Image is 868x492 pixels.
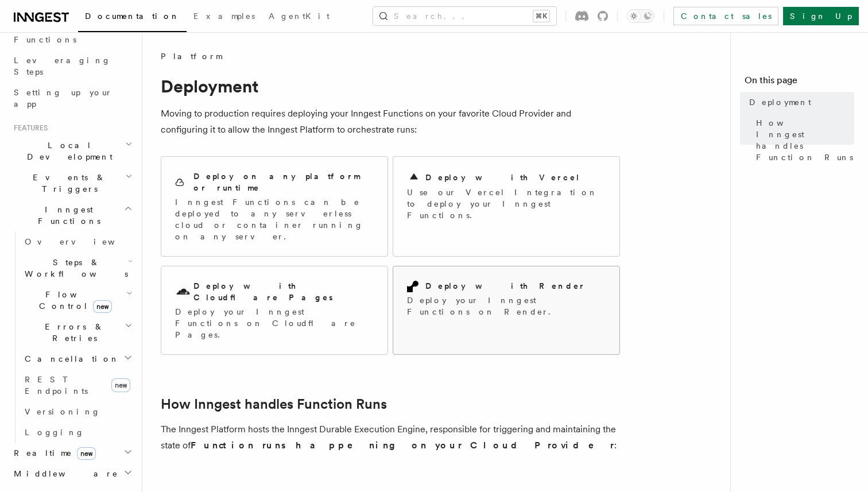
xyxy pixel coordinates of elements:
[749,96,811,108] span: Deployment
[407,295,606,317] p: Deploy your Inngest Functions on Render.
[9,463,135,484] button: Middleware
[20,289,126,312] span: Flow Control
[161,106,620,138] p: Moving to production requires deploying your Inngest Functions on your favorite Cloud Provider an...
[9,167,135,199] button: Events & Triggers
[193,11,255,21] span: Examples
[20,348,135,369] button: Cancellation
[175,284,191,300] svg: Cloudflare
[751,113,854,168] a: How Inngest handles Function Runs
[20,401,135,422] a: Versioning
[77,447,96,460] span: new
[14,56,111,76] span: Leveraging Steps
[161,51,222,62] span: Platform
[9,443,135,463] button: Realtimenew
[393,156,620,257] a: Deploy with VercelUse our Vercel Integration to deploy your Inngest Functions.
[373,7,556,25] button: Search...⌘K
[393,266,620,355] a: Deploy with RenderDeploy your Inngest Functions on Render.
[425,280,586,292] h2: Deploy with Render
[745,92,854,113] a: Deployment
[20,353,119,365] span: Cancellation
[9,468,118,479] span: Middleware
[14,88,113,109] span: Setting up your app
[20,257,128,280] span: Steps & Workflows
[9,447,96,459] span: Realtime
[191,440,614,451] strong: Function runs happening on your Cloud Provider
[9,50,135,82] a: Leveraging Steps
[425,172,580,183] h2: Deploy with Vercel
[673,7,778,25] a: Contact sales
[756,117,854,163] span: How Inngest handles Function Runs
[407,187,606,221] p: Use our Vercel Integration to deploy your Inngest Functions.
[175,306,374,340] p: Deploy your Inngest Functions on Cloudflare Pages.
[20,422,135,443] a: Logging
[9,18,135,50] a: Your first Functions
[20,369,135,401] a: REST Endpointsnew
[25,375,88,396] span: REST Endpoints
[78,3,187,32] a: Documentation
[193,280,374,303] h2: Deploy with Cloudflare Pages
[269,11,330,21] span: AgentKit
[93,300,112,313] span: new
[20,316,135,348] button: Errors & Retries
[161,421,620,454] p: The Inngest Platform hosts the Inngest Durable Execution Engine, responsible for triggering and m...
[85,11,180,21] span: Documentation
[745,73,854,92] h4: On this page
[262,3,336,31] a: AgentKit
[9,123,48,133] span: Features
[20,252,135,284] button: Steps & Workflows
[533,10,549,22] kbd: ⌘K
[161,156,388,257] a: Deploy on any platform or runtimeInngest Functions can be deployed to any serverless cloud or con...
[783,7,859,25] a: Sign Up
[9,135,135,167] button: Local Development
[9,204,124,227] span: Inngest Functions
[25,428,84,437] span: Logging
[161,76,620,96] h1: Deployment
[25,237,143,246] span: Overview
[161,266,388,355] a: Deploy with Cloudflare PagesDeploy your Inngest Functions on Cloudflare Pages.
[161,396,387,412] a: How Inngest handles Function Runs
[193,171,374,193] h2: Deploy on any platform or runtime
[111,378,130,392] span: new
[175,196,374,242] p: Inngest Functions can be deployed to any serverless cloud or container running on any server.
[9,82,135,114] a: Setting up your app
[25,407,100,416] span: Versioning
[9,199,135,231] button: Inngest Functions
[187,3,262,31] a: Examples
[9,231,135,443] div: Inngest Functions
[9,140,125,162] span: Local Development
[627,9,654,23] button: Toggle dark mode
[20,321,125,344] span: Errors & Retries
[9,172,125,195] span: Events & Triggers
[20,231,135,252] a: Overview
[20,284,135,316] button: Flow Controlnew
